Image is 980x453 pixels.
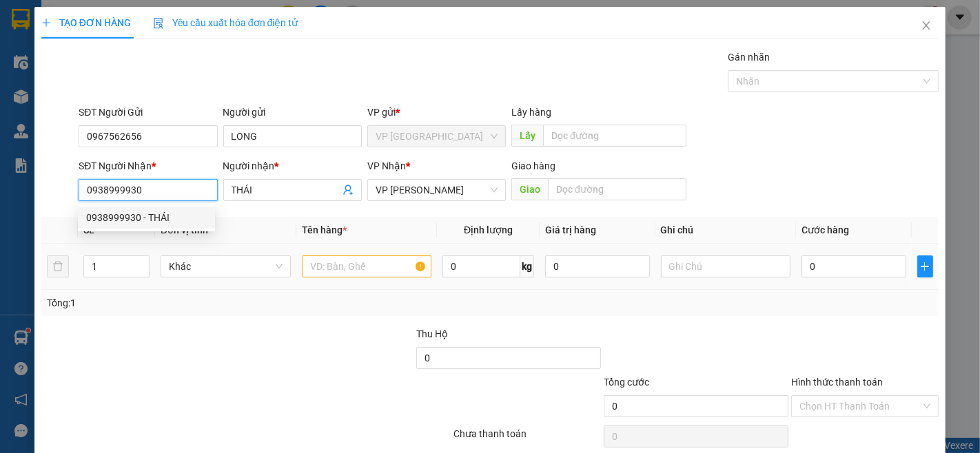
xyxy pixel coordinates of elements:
[78,58,181,73] text: DLT2508130012
[728,52,770,63] label: Gán nhãn
[343,185,354,196] span: user-add
[79,105,217,120] div: SĐT Người Gửi
[144,81,247,109] div: Nhận: VP [PERSON_NAME]
[511,178,548,200] span: Giao
[548,178,686,200] input: Dọc đường
[917,255,934,277] button: plus
[545,224,596,235] span: Giá trị hàng
[376,180,498,200] span: VP Phan Thiết
[41,17,131,28] span: TẠO ĐƠN HÀNG
[153,17,298,28] span: Yêu cầu xuất hóa đơn điện tử
[661,255,791,277] input: Ghi Chú
[223,158,362,173] div: Người nhận
[376,126,498,147] span: VP Đà Lạt
[367,160,406,171] span: VP Nhận
[79,158,217,173] div: SĐT Người Nhận
[223,105,362,120] div: Người gửi
[511,160,555,171] span: Giao hàng
[511,107,551,118] span: Lấy hàng
[78,207,215,229] div: 0938999930 - THÁI
[153,18,164,29] img: icon
[169,256,283,277] span: Khác
[302,255,432,277] input: VD: Bàn, Ghế
[918,261,933,272] span: plus
[511,125,543,147] span: Lấy
[86,210,207,225] div: 0938999930 - THÁI
[802,224,849,235] span: Cước hàng
[545,255,649,277] input: 0
[464,224,513,235] span: Định lượng
[520,255,534,277] span: kg
[453,426,603,450] div: Chưa thanh toán
[41,18,51,28] span: plus
[10,81,137,109] div: Gửi: VP [GEOGRAPHIC_DATA]
[791,377,883,388] label: Hình thức thanh toán
[367,105,506,120] div: VP gửi
[604,377,649,388] span: Tổng cước
[47,295,379,310] div: Tổng: 1
[416,328,448,339] span: Thu Hộ
[921,20,932,31] span: close
[47,255,69,277] button: delete
[907,7,946,45] button: Close
[543,125,686,147] input: Dọc đường
[655,217,797,244] th: Ghi chú
[302,224,347,235] span: Tên hàng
